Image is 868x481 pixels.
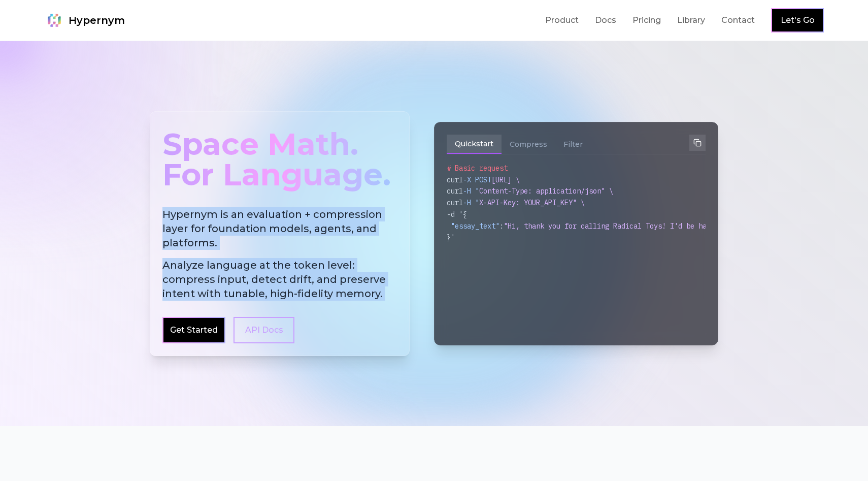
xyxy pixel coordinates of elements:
span: -H " [463,186,479,196]
button: Filter [555,135,591,154]
a: Product [545,14,579,26]
div: Space Math. For Language. [162,124,397,195]
button: Compress [502,135,555,154]
button: Copy to clipboard [689,135,706,151]
span: "essay_text" [451,221,499,231]
span: curl [447,186,463,196]
span: Content-Type: application/json" \ [479,186,613,196]
a: Contact [721,14,755,26]
span: -d '{ [447,210,467,219]
a: Library [677,14,705,26]
a: Hypernym [44,10,125,30]
span: Analyze language at the token level: compress input, detect drift, and preserve intent with tunab... [162,258,397,301]
span: curl [447,175,463,184]
span: X-API-Key: YOUR_API_KEY" \ [479,198,585,207]
a: Pricing [632,14,661,26]
span: # Basic request [447,164,508,173]
span: : [499,221,504,231]
span: }' [447,233,455,242]
span: [URL] \ [491,175,520,184]
span: -X POST [463,175,491,184]
span: Hypernym [69,13,125,27]
a: Get Started [170,324,218,336]
span: curl [447,198,463,207]
a: API Docs [233,317,294,343]
button: Quickstart [447,135,502,154]
span: -H " [463,198,479,207]
img: Hypernym Logo [44,10,64,30]
a: Let's Go [781,14,815,26]
a: Docs [595,14,616,26]
h2: Hypernym is an evaluation + compression layer for foundation models, agents, and platforms. [162,207,397,301]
